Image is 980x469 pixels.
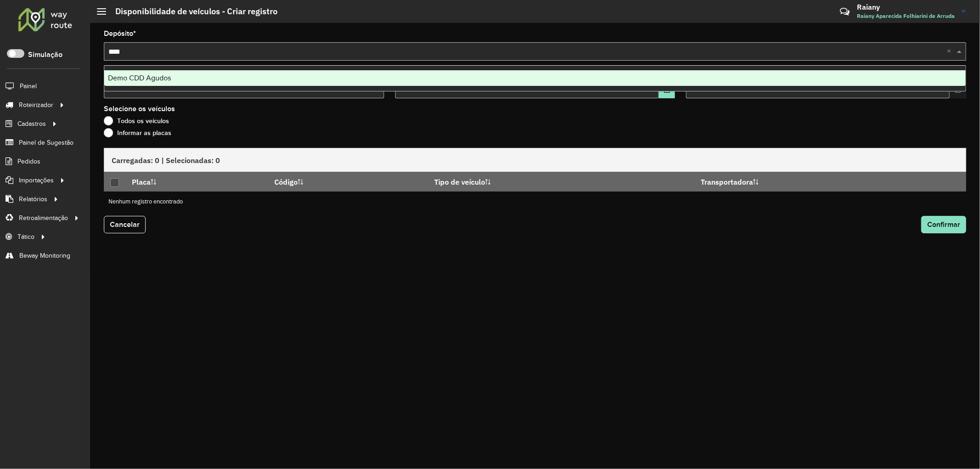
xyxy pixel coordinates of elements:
span: Demo CDD Agudos [108,74,171,82]
span: Retroalimentação [19,213,68,223]
a: Contato Rápido [835,2,855,22]
span: Pedidos [17,157,40,166]
span: Tático [17,232,34,242]
button: Confirmar [921,216,966,233]
span: Importações [19,175,54,185]
label: Todos os veículos [104,116,169,125]
label: Simulação [28,49,62,60]
th: Tipo de veículo [428,172,695,191]
th: Transportadora [694,172,966,191]
div: Carregadas: 0 | Selecionadas: 0 [104,148,966,172]
span: Cancelar [110,220,140,228]
span: Roteirizador [19,100,53,110]
span: Painel [20,81,37,91]
span: Beway Monitoring [19,251,70,260]
span: Painel de Sugestão [19,138,74,147]
h2: Disponibilidade de veículos - Criar registro [106,6,278,17]
label: Depósito [104,28,136,39]
ng-dropdown-panel: Options list [104,65,966,91]
h3: Raiany [857,3,955,11]
label: Informar as placas [104,128,171,137]
td: Nenhum registro encontrado [104,192,966,212]
span: Raiany Aparecida Folhiarini de Arruda [857,12,955,20]
span: Clear all [947,46,955,57]
span: Relatórios [19,194,47,204]
th: Placa [125,172,268,191]
th: Código [268,172,428,191]
label: Selecione os veículos [104,103,175,114]
span: Cadastros [17,119,46,129]
button: Cancelar [104,216,146,233]
span: Confirmar [927,220,960,228]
